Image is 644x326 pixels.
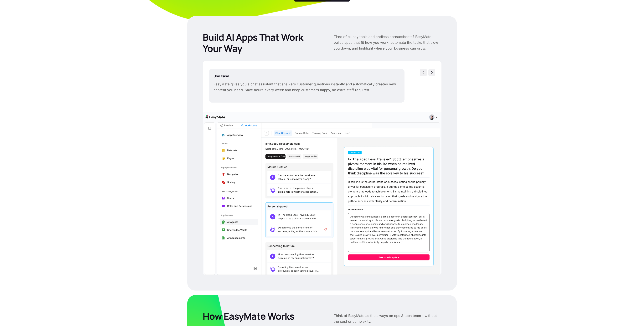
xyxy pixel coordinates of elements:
p: How EasyMate Works [203,311,321,322]
p: Use case [214,74,400,78]
p: Think of EasyMate as the always on ops & tech team - without the cost or complexity. [334,313,441,324]
p: Tired of clunky tools and endless spreadsheets? EasyMate builds apps that fit how you work, autom... [334,34,441,51]
p: Build AI Apps That Work Your Way [203,32,321,54]
p: EasyMate gives you a chat assistant that answers customer questions instantly and automatically c... [214,81,400,93]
